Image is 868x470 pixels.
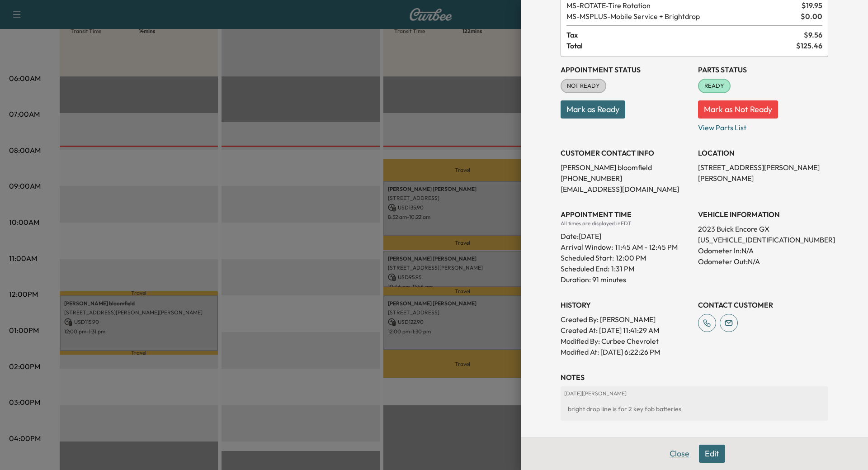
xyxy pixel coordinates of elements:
button: Mark as Ready [561,100,625,119]
p: [PERSON_NAME] bloomfield [561,162,691,173]
h3: Parts Status [698,64,828,75]
span: Mobile Service + Brightdrop [566,11,797,22]
div: Date: [DATE] [561,227,691,242]
p: Created By : [PERSON_NAME] [561,314,691,325]
p: 2023 Buick Encore GX [698,223,828,234]
h3: CONTACT CUSTOMER [698,299,828,310]
button: Edit [699,445,725,463]
p: [EMAIL_ADDRESS][DOMAIN_NAME] [561,184,691,195]
p: Duration: 91 minutes [561,274,691,285]
p: 1:31 PM [611,263,634,274]
p: Arrival Window: [561,242,691,252]
p: Odometer Out: N/A [698,256,828,267]
div: All times are displayed in EDT [561,220,691,227]
span: 11:45 AM - 12:45 PM [615,242,678,252]
p: View Parts List [698,119,828,133]
p: Odometer In: N/A [698,245,828,256]
div: bright drop line is for 2 key fob batteries [564,401,825,417]
button: Mark as Not Ready [698,100,778,119]
h3: LOCATION [698,147,828,158]
p: [STREET_ADDRESS][PERSON_NAME][PERSON_NAME] [698,162,828,184]
span: $ 0.00 [801,11,822,22]
p: [PHONE_NUMBER] [561,173,691,184]
p: Modified At : [DATE] 6:22:26 PM [561,347,691,357]
span: Tax [566,29,804,40]
p: [US_VEHICLE_IDENTIFICATION_NUMBER] [698,234,828,245]
h3: Appointment Status [561,64,691,75]
h3: NOTES [561,372,828,383]
span: Total [566,40,796,51]
h3: APPOINTMENT TIME [561,209,691,220]
span: READY [699,81,730,90]
span: $ 9.56 [804,29,822,40]
span: $ 125.46 [796,40,822,51]
h3: CUSTOMER CONTACT INFO [561,147,691,158]
p: [DATE] | [PERSON_NAME] [564,390,825,397]
p: Modified By : Curbee Chevrolet [561,336,691,347]
h3: History [561,299,691,310]
span: NOT READY [561,81,605,90]
p: 12:00 PM [616,252,646,263]
h3: VEHICLE INFORMATION [698,209,828,220]
button: Close [664,445,695,463]
p: Scheduled End: [561,263,609,274]
p: Scheduled Start: [561,252,614,263]
p: Created At : [DATE] 11:41:29 AM [561,325,691,336]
